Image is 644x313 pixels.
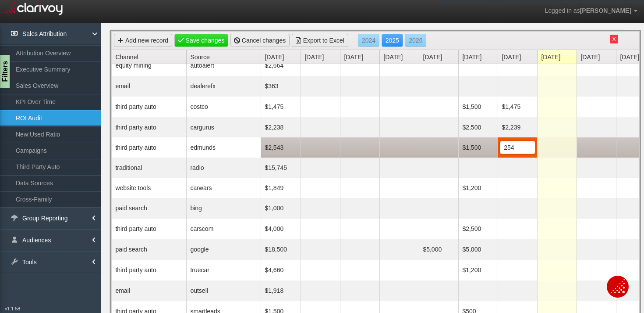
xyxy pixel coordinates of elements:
td: outsell [186,281,261,301]
td: $1,200 [458,260,498,281]
td: autoalert [186,55,261,76]
a: [DATE] [383,50,419,64]
td: dealerefx [186,76,261,97]
td: $1,475 [261,97,301,117]
td: third party auto [112,260,186,281]
td: paid search [112,198,186,219]
td: $2,664 [261,55,301,76]
a: Source [190,50,261,64]
td: carwars [186,178,261,198]
td: email [112,76,186,97]
a: [DATE] [304,50,340,64]
a: Logged in as[PERSON_NAME] [538,0,644,22]
a: Save changes [174,34,229,47]
a: [DATE] [502,50,537,64]
td: third party auto [112,219,186,239]
td: $2,238 [261,117,301,137]
a: [DATE] [541,50,577,64]
td: $1,000 [261,198,301,219]
a: [DATE] [423,50,458,64]
td: $5,000 [458,239,498,260]
td: edmunds [186,137,261,158]
td: $363 [261,76,301,97]
td: paid search [112,239,186,260]
td: third party auto [112,137,186,158]
td: traditional [112,158,186,178]
a: Channel [115,50,186,64]
td: $2,239 [498,117,537,137]
td: truecar [186,260,261,281]
td: bing [186,198,261,219]
td: radio [186,158,261,178]
a: [DATE] [462,50,498,64]
a: 2024 [358,34,379,47]
td: $2,543 [261,137,301,158]
td: costco [186,97,261,117]
a: Export to Excel [292,34,348,47]
td: $1,849 [261,178,301,198]
td: third party auto [112,97,186,117]
td: carscom [186,219,261,239]
td: $5,000 [419,239,458,260]
td: third party auto [112,117,186,137]
td: google [186,239,261,260]
td: $1,500 [458,137,498,158]
a: Cancel changes [230,34,290,47]
td: $4,660 [261,260,301,281]
td: $15,745 [261,158,301,178]
a: [DATE] [580,50,616,64]
td: $1,918 [261,281,301,301]
a: Add new record [114,34,172,47]
td: website tools [112,178,186,198]
td: equity mining [112,55,186,76]
a: [DATE] [265,50,301,64]
td: $2,500 [458,219,498,239]
td: $4,000 [261,219,301,239]
a: 2025 [382,34,403,47]
span: Logged in as [545,7,580,14]
td: $18,500 [261,239,301,260]
span: [PERSON_NAME] [580,7,631,14]
td: $1,500 [458,97,498,117]
td: $1,475 [498,97,537,117]
a: [DATE] [344,50,379,64]
button: X [610,35,618,43]
a: 2026 [405,34,426,47]
td: $2,500 [458,117,498,137]
td: cargurus [186,117,261,137]
td: email [112,281,186,301]
td: $1,200 [458,178,498,198]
